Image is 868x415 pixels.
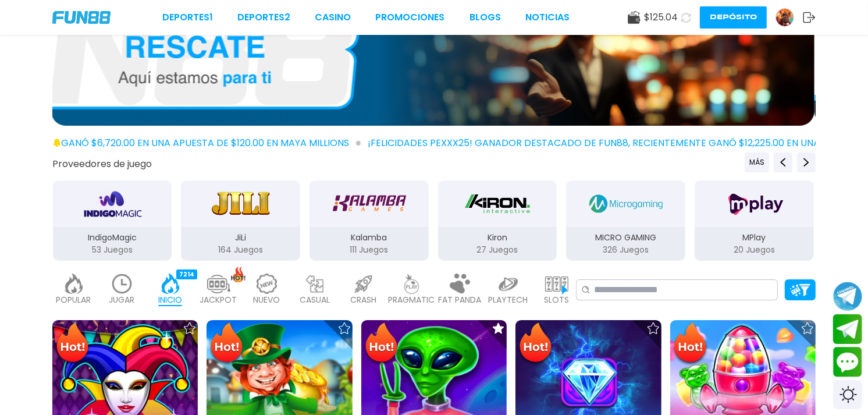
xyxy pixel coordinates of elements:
img: slots_light.webp [545,274,568,294]
p: INICIO [158,294,182,306]
img: MICRO GAMING [589,187,663,220]
img: playtech_light.webp [497,274,520,294]
img: Hot [362,321,400,367]
p: JACKPOT [200,294,237,306]
button: Previous providers [745,152,769,172]
a: BLOGS [469,10,501,24]
img: hot [231,267,246,282]
button: JiLi [176,179,305,262]
iframe: Chat [666,204,859,406]
img: Avatar [776,9,794,26]
a: Deportes1 [162,10,213,24]
img: IndigoMagic [76,187,149,220]
p: CRASH [350,294,376,306]
p: NUEVO [254,294,280,306]
button: Next providers [797,152,816,172]
button: Depósito [700,6,767,29]
img: MPlay [717,187,791,220]
img: Kalamba [332,187,405,220]
button: Kalamba [305,179,433,262]
img: crash_light.webp [352,274,375,294]
img: Hot [54,321,91,367]
p: POPULAR [56,294,91,306]
a: Avatar [775,8,803,27]
p: 326 Juegos [566,244,685,256]
a: NOTICIAS [525,10,570,24]
img: casual_light.webp [304,274,327,294]
p: JUGAR [109,294,135,306]
img: pragmatic_light.webp [400,274,424,294]
img: fat_panda_light.webp [449,274,472,294]
img: jackpot_light.webp [207,274,230,294]
p: Kalamba [310,232,429,244]
p: MICRO GAMING [566,232,685,244]
button: IndigoMagic [48,179,177,262]
img: recent_light.webp [111,274,134,294]
img: Hot [208,321,246,367]
img: new_light.webp [255,274,279,294]
img: Company Logo [52,11,111,24]
a: Promociones [376,10,445,24]
a: Deportes2 [237,10,290,24]
p: 27 Juegos [438,244,557,256]
img: JiLi [204,187,278,220]
button: MICRO GAMING [561,179,690,262]
button: Kiron [433,179,562,262]
span: $ 125.04 [644,10,678,24]
p: IndigoMagic [53,232,172,244]
p: PRAGMATIC [389,294,435,306]
div: 7214 [176,269,197,279]
p: FAT PANDA [439,294,482,306]
p: SLOTS [544,294,569,306]
button: Proveedores de juego [52,158,152,170]
p: CASUAL [300,294,330,306]
p: PLAYTECH [489,294,528,306]
p: 111 Juegos [310,244,429,256]
img: popular_light.webp [62,274,86,294]
img: home_active.webp [159,274,182,294]
img: Hot [517,321,554,367]
button: Previous providers [774,152,792,172]
a: CASINO [315,10,351,24]
p: JiLi [181,232,300,244]
p: 53 Juegos [53,244,172,256]
p: 164 Juegos [181,244,300,256]
img: Kiron [461,187,534,220]
p: Kiron [438,232,557,244]
button: MPlay [690,179,819,262]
